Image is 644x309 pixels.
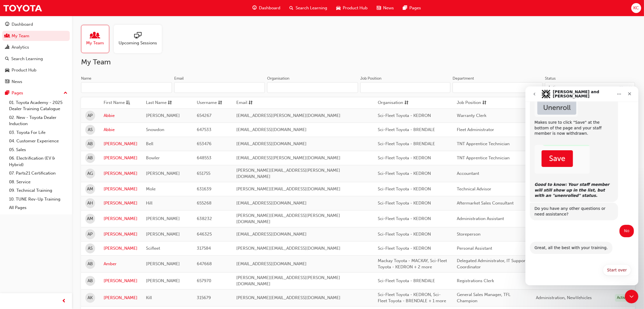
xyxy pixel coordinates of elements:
[12,90,23,96] div: Pages
[378,258,447,270] span: Mackay Toyota - MACKAY, Sci-Fleet Toyota - KEDRON + 2 more
[87,186,93,192] span: AM
[236,201,307,206] span: [EMAIL_ADDRESS][DOMAIN_NAME]
[104,200,137,206] a: [PERSON_NAME]
[453,82,543,93] input: Department
[86,40,104,46] span: My Team
[236,295,340,300] span: [PERSON_NAME][EMAIL_ADDRESS][DOMAIN_NAME]
[236,168,340,179] span: [PERSON_NAME][EMAIL_ADDRESS][PERSON_NAME][DOMAIN_NAME]
[9,33,88,55] div: Makes sure to click "Save" at the bottom of the page and your staff member is now withdrawn. ​
[7,178,70,186] a: 08. Service
[457,155,510,160] span: TNT Apprentice Technician
[104,112,137,119] a: Abbie
[5,45,9,50] span: chart-icon
[104,170,137,177] a: [PERSON_NAME]
[9,96,84,111] i: Good to know: Your staff member will still show up in the list, but with an "unenrolled" status.
[378,99,409,106] button: Organisationsorting-icon
[482,99,486,106] span: sorting-icon
[91,32,99,40] span: people-icon
[378,216,431,221] span: Sci-Fleet Toyota - KEDRON
[7,128,70,137] a: 03. Toyota For Life
[2,42,70,53] a: Analytics
[104,155,137,161] a: [PERSON_NAME]
[236,155,340,160] span: [EMAIL_ADDRESS][PERSON_NAME][DOMAIN_NAME]
[7,154,70,169] a: 06. Electrification (EV & Hybrid)
[378,278,435,283] span: Sci-Fleet Toyota - BRENDALE
[146,278,180,283] span: [PERSON_NAME]
[615,294,630,302] div: Active
[360,76,381,81] div: Job Position
[5,91,9,96] span: pages-icon
[625,290,638,303] iframe: Intercom live chat
[378,232,431,237] span: Sci-Fleet Toyota - KEDRON
[88,278,93,284] span: AB
[2,77,70,87] a: News
[87,216,93,222] span: AM
[548,84,560,91] div: Active
[197,278,211,283] span: 657970
[5,22,9,27] span: guage-icon
[5,56,9,62] span: search-icon
[378,292,446,304] span: Sci-Fleet Toyota - KEDRON, Sci-Fleet Toyota - BRENDALE + 1 more
[88,141,93,147] span: AB
[218,99,222,106] span: sorting-icon
[88,200,93,206] span: AH
[378,127,435,132] span: Sci-Fleet Toyota - BRENDALE
[372,2,398,14] a: news-iconNews
[536,295,592,300] span: Administration, NewVehicles
[5,138,108,155] div: Kent says…
[88,112,93,119] span: AP
[81,82,172,93] input: Name
[404,99,409,106] span: sorting-icon
[88,261,93,267] span: AB
[104,127,137,133] a: Abbie
[3,2,42,14] img: Trak
[525,86,638,285] iframe: Intercom live chat
[104,295,137,301] a: [PERSON_NAME]
[88,245,93,252] span: AS
[628,84,632,92] span: down-icon
[9,119,88,130] div: Do you have any other questions or need assistance?
[64,90,67,97] span: up-icon
[7,169,70,178] a: 07. Parts21 Certification
[378,155,431,160] span: Sci-Fleet Toyota - KEDRON
[88,155,93,161] span: AB
[236,99,247,106] span: Email
[378,246,431,251] span: Sci-Fleet Toyota - KEDRON
[114,25,166,53] a: Upcoming Sessions
[5,116,93,134] div: Do you have any other questions or need assistance?
[360,82,450,93] input: Job Position
[236,261,307,266] span: [EMAIL_ADDRESS][DOMAIN_NAME]
[94,138,108,151] div: No
[236,186,340,192] span: [PERSON_NAME][EMAIL_ADDRESS][DOMAIN_NAME]
[267,82,358,93] input: Organisation
[197,186,211,192] span: 631639
[259,5,280,11] span: Dashboard
[457,216,504,221] span: Administration Assistant
[377,5,381,12] span: news-icon
[197,99,228,106] button: Usernamesorting-icon
[285,2,332,14] a: search-iconSearch Learning
[104,261,137,267] a: Amber
[2,18,70,88] button: DashboardMy TeamAnalyticsSearch LearningProduct HubNews
[146,232,180,237] span: [PERSON_NAME]
[5,155,108,175] div: Lisa and Menno says…
[146,216,180,221] span: [PERSON_NAME]
[2,54,70,64] a: Search Learning
[62,298,66,305] span: prev-icon
[457,171,479,176] span: Accountant
[146,141,153,146] span: Bell
[5,155,87,168] div: Great, all the best with your training.
[197,232,212,237] span: 646325
[146,186,156,192] span: Mole
[88,231,93,238] span: AP
[7,203,70,212] a: All Pages
[11,56,43,62] div: Search Learning
[197,295,211,300] span: 315679
[343,5,368,11] span: Product Hub
[457,127,494,132] span: Fleet Administrator
[12,44,29,51] div: Analytics
[236,141,307,146] span: [EMAIL_ADDRESS][DOMAIN_NAME]
[7,137,70,145] a: 04. Customer Experience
